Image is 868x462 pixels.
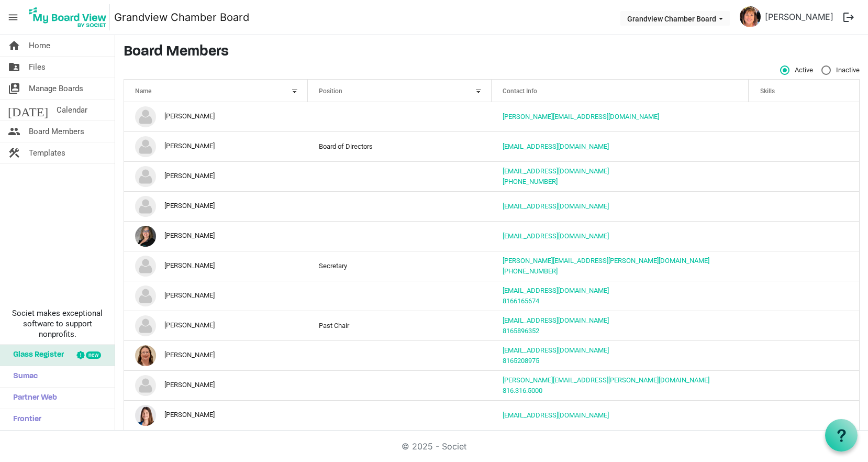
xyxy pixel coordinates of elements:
td: Secretary column header Position [308,251,492,281]
td: is template cell column header Skills [749,161,859,191]
a: [EMAIL_ADDRESS][DOMAIN_NAME] [503,142,609,150]
td: Cemal Gungor is template cell column header Name [124,191,308,221]
td: column header Position [308,281,492,311]
a: [EMAIL_ADDRESS][DOMAIN_NAME] [503,316,609,324]
span: Active [780,65,813,75]
td: Past Chair column header Position [308,311,492,340]
td: Katrina Huckabay is template cell column header Name [124,340,308,370]
span: Inactive [821,65,860,75]
a: 816.316.5000 [503,387,542,394]
td: column header Position [308,102,492,131]
a: [EMAIL_ADDRESS][DOMAIN_NAME] [503,411,609,419]
img: no-profile-picture.svg [135,285,156,306]
td: Brittany Kimble is template cell column header Name [124,131,308,161]
span: people [8,121,20,142]
span: Home [29,35,50,56]
td: khankins@jobonekc.org is template cell column header Contact Info [492,400,749,430]
a: [EMAIL_ADDRESS][DOMAIN_NAME] [503,167,609,175]
td: Juliana Totta is template cell column header Name [124,311,308,340]
span: Templates [29,142,65,163]
span: Board Members [29,121,84,142]
img: no-profile-picture.svg [135,106,156,127]
span: Files [29,57,46,78]
a: [PERSON_NAME] [761,6,838,27]
span: menu [3,7,23,27]
td: is template cell column header Skills [749,340,859,370]
span: Glass Register [8,345,64,366]
img: kp_N4WJfP9UBzRtmxybjaO5B7VUIcAWog3Hhvhz_k53ixGToCyizj2mXn8ae0xBdpApqiEv0AzbhXnugrvpbNQ_thumb.png [135,405,156,426]
span: Manage Boards [29,78,83,99]
span: Partner Web [8,388,57,409]
span: Frontier [8,409,41,430]
img: no-profile-picture.svg [135,256,156,277]
div: new [86,351,101,359]
td: Ailene Davis is template cell column header Name [124,102,308,131]
a: [PERSON_NAME][EMAIL_ADDRESS][PERSON_NAME][DOMAIN_NAME] [503,376,709,384]
span: [DATE] [8,100,48,120]
a: [PERSON_NAME][EMAIL_ADDRESS][PERSON_NAME][DOMAIN_NAME] [503,257,709,265]
span: folder_shared [8,57,20,78]
img: _seHhj0DVXqL7i1_sRamnc7w3hzukRP6w0pPWptfWuRgM8qdTL9YLRtMGX7-h9AaQo97a7g2waAqmZwUDzhXhg_thumb.png [135,345,156,366]
img: My Board View Logo [26,4,110,30]
a: [EMAIL_ADDRESS][DOMAIN_NAME] [503,346,609,354]
td: is template cell column header Skills [749,102,859,131]
td: corey koca is template cell column header Name [124,251,308,281]
a: 8165896352 [503,327,539,335]
img: no-profile-picture.svg [135,166,156,187]
a: [PHONE_NUMBER] [503,178,558,185]
span: Position [319,87,342,95]
td: cgungor@grandview.org is template cell column header Contact Info [492,191,749,221]
td: jtotta@securitybankkc.com 8165896352 is template cell column header Contact Info [492,311,749,340]
a: © 2025 - Societ [402,441,466,452]
td: is template cell column header Skills [749,131,859,161]
td: column header Position [308,191,492,221]
span: construction [8,142,20,163]
a: [EMAIL_ADDRESS][DOMAIN_NAME] [503,202,609,210]
td: is template cell column header Skills [749,221,859,251]
td: column header Position [308,161,492,191]
span: Calendar [57,100,87,120]
a: [EMAIL_ADDRESS][DOMAIN_NAME] [503,232,609,240]
button: logout [838,6,860,28]
span: Contact Info [503,87,537,95]
td: csherer@kcnsc.doe.gov 816-401-7487 is template cell column header Contact Info [492,161,749,191]
td: katrinahtlc@gmail.com 8165208975 is template cell column header Contact Info [492,340,749,370]
td: Kimberly Hankins is template cell column header Name [124,400,308,430]
td: Chelsea Scoma is template cell column header Name [124,221,308,251]
a: [PHONE_NUMBER] [503,267,558,275]
td: is template cell column header Skills [749,311,859,340]
span: Sumac [8,366,38,387]
td: jmaloney@grandview.org 8166165674 is template cell column header Contact Info [492,281,749,311]
button: Grandview Chamber Board dropdownbutton [620,11,730,26]
a: 8166165674 [503,297,539,305]
img: no-profile-picture.svg [135,375,156,396]
span: Societ makes exceptional software to support nonprofits. [5,308,110,339]
td: is template cell column header Skills [749,400,859,430]
td: is template cell column header Skills [749,370,859,400]
td: is template cell column header Skills [749,281,859,311]
h3: Board Members [124,43,860,61]
span: switch_account [8,78,20,99]
td: is template cell column header Skills [749,251,859,281]
td: Kenny Rodrequez is template cell column header Name [124,370,308,400]
td: Board of Directors column header Position [308,131,492,161]
img: no-profile-picture.svg [135,136,156,157]
td: column header Position [308,340,492,370]
td: John Maloney is template cell column header Name [124,281,308,311]
img: no-profile-picture.svg [135,315,156,336]
span: Skills [760,87,775,95]
td: ailene@jansanpro.com is template cell column header Contact Info [492,102,749,131]
span: Name [135,87,151,95]
img: xwigONsaSVrXHT-P3hPiZpes7_RGi12fsicrF88tKTcz4a43CK73t5Nsk3bCzs-bzUMko02-NsDJwRVxBwrNBg_thumb.png [135,226,156,247]
a: Grandview Chamber Board [114,7,249,28]
td: Mystudioplush@gmail.com is template cell column header Contact Info [492,131,749,161]
td: column header Position [308,370,492,400]
td: Carrie Sherer is template cell column header Name [124,161,308,191]
td: column header Position [308,400,492,430]
td: is template cell column header Skills [749,191,859,221]
img: zULpGfBV1Nh19M7PYLTEOXry-v2UF-hbl0OVCDqPtR0BEOzJ8a-zZqStall3Q-WZwd1o5JdrCacvcsQoBC8EKg_thumb.png [740,6,761,27]
td: kenny.rodrequez@grandviewc4.net 816.316.5000 is template cell column header Contact Info [492,370,749,400]
span: home [8,35,20,56]
td: corey.koca@spireenergy.com 816-833-9193 is template cell column header Contact Info [492,251,749,281]
td: cscoma@grandviewmochamber.com is template cell column header Contact Info [492,221,749,251]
